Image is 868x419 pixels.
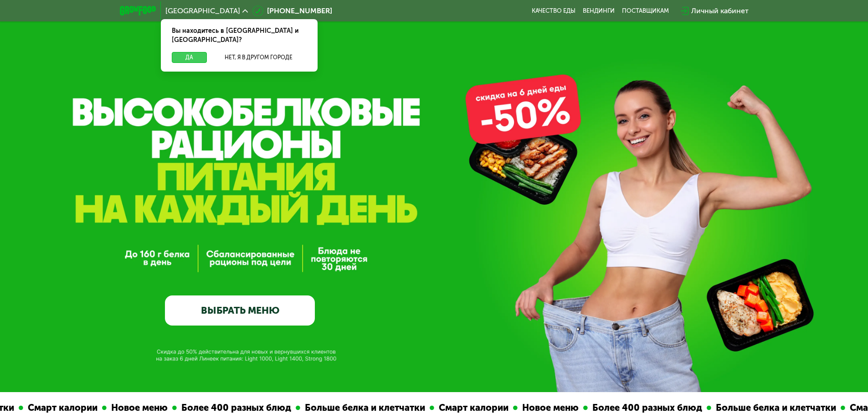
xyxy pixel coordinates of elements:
[691,5,749,16] div: Личный кабинет
[105,401,171,415] div: Новое меню
[172,52,207,63] button: Да
[165,7,240,15] span: [GEOGRAPHIC_DATA]
[22,401,101,415] div: Смарт калории
[532,7,575,15] a: Качество еды
[583,7,615,15] a: Вендинги
[299,401,428,415] div: Больше белка и клетчатки
[211,52,307,63] button: Нет, я в другом городе
[252,5,332,16] a: [PHONE_NUMBER]
[710,401,839,415] div: Больше белка и клетчатки
[622,7,669,15] div: поставщикам
[516,401,582,415] div: Новое меню
[433,401,512,415] div: Смарт калории
[165,295,315,326] a: ВЫБРАТЬ МЕНЮ
[175,401,294,415] div: Более 400 разных блюд
[586,401,705,415] div: Более 400 разных блюд
[161,19,318,52] div: Вы находитесь в [GEOGRAPHIC_DATA] и [GEOGRAPHIC_DATA]?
